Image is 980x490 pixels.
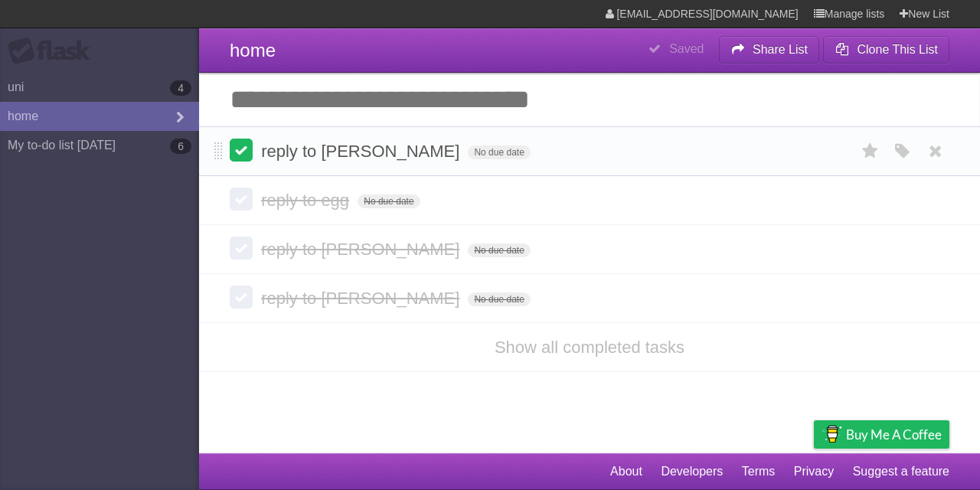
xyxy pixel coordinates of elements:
a: Privacy [794,457,834,486]
span: No due date [468,292,530,306]
span: No due date [468,243,530,257]
button: Share List [719,36,820,64]
span: home [230,40,276,60]
label: Done [230,237,253,260]
span: No due date [358,194,420,208]
span: reply to [PERSON_NAME] [261,142,463,161]
a: Suggest a feature [853,457,949,486]
span: reply to [PERSON_NAME] [261,240,463,259]
b: Saved [669,42,704,55]
a: About [610,457,642,486]
span: reply to [PERSON_NAME] [261,289,463,308]
label: Done [230,286,253,309]
img: Buy me a coffee [822,421,842,447]
a: Developers [661,457,723,486]
b: 4 [170,80,191,96]
label: Done [230,188,253,211]
a: Terms [742,457,776,486]
button: Clone This List [823,36,949,64]
span: Buy me a coffee [846,421,942,448]
span: reply to egg [261,191,353,210]
div: Flask [8,38,100,65]
a: Buy me a coffee [814,420,949,449]
span: No due date [468,145,530,159]
a: Show all completed tasks [495,338,684,357]
b: 6 [170,139,191,154]
b: Clone This List [857,43,938,56]
label: Done [230,139,253,162]
label: Star task [856,139,885,164]
b: Share List [753,43,808,56]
